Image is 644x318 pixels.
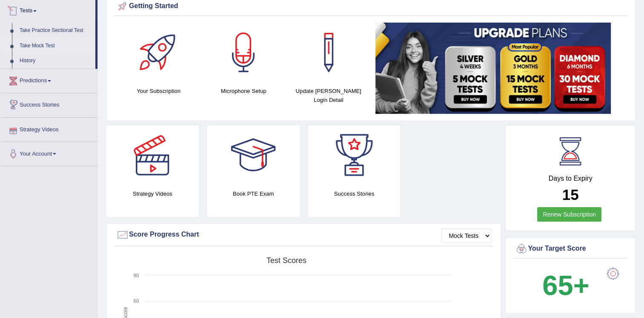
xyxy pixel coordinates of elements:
[515,175,626,182] h4: Days to Expiry
[0,93,97,115] a: Success Stories
[206,87,282,95] h4: Microphone Setup
[16,23,95,38] a: Take Practice Sectional Test
[116,228,491,241] div: Score Progress Chart
[542,270,589,301] b: 65+
[120,87,197,95] h4: Your Subscription
[537,207,601,222] a: Renew Subscription
[515,243,626,255] div: Your Target Score
[0,118,97,139] a: Strategy Videos
[207,189,300,198] h4: Book PTE Exam
[0,69,97,90] a: Predictions
[375,23,611,114] img: small5.jpg
[290,87,367,104] h4: Update [PERSON_NAME] Login Detail
[266,256,306,265] tspan: Test scores
[134,273,139,278] text: 90
[16,53,95,69] a: History
[16,38,95,54] a: Take Mock Test
[134,298,139,304] text: 60
[308,189,401,198] h4: Success Stories
[106,189,199,198] h4: Strategy Videos
[0,142,97,163] a: Your Account
[562,186,579,203] b: 15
